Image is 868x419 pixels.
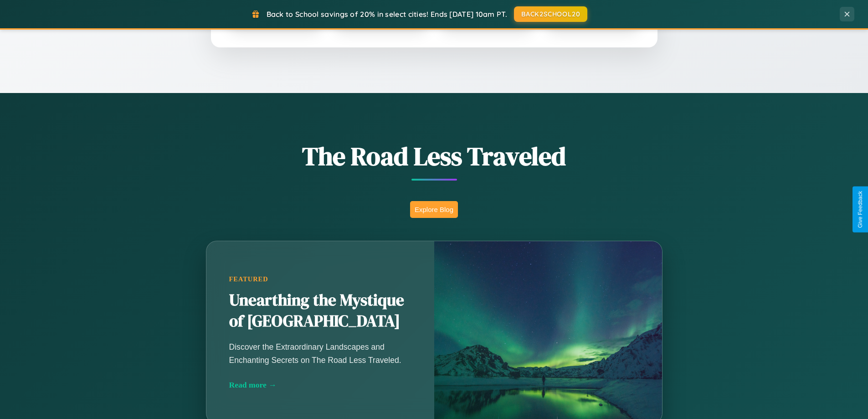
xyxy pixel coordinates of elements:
[514,6,587,22] button: BACK2SCHOOL20
[857,191,863,228] div: Give Feedback
[229,341,411,366] p: Discover the Extraordinary Landscapes and Enchanting Secrets on The Road Less Traveled.
[267,10,507,19] span: Back to School savings of 20% in select cities! Ends [DATE] 10am PT.
[161,139,708,174] h1: The Road Less Traveled
[410,201,458,218] button: Explore Blog
[229,380,411,390] div: Read more →
[229,275,411,283] div: Featured
[229,290,411,332] h2: Unearthing the Mystique of [GEOGRAPHIC_DATA]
